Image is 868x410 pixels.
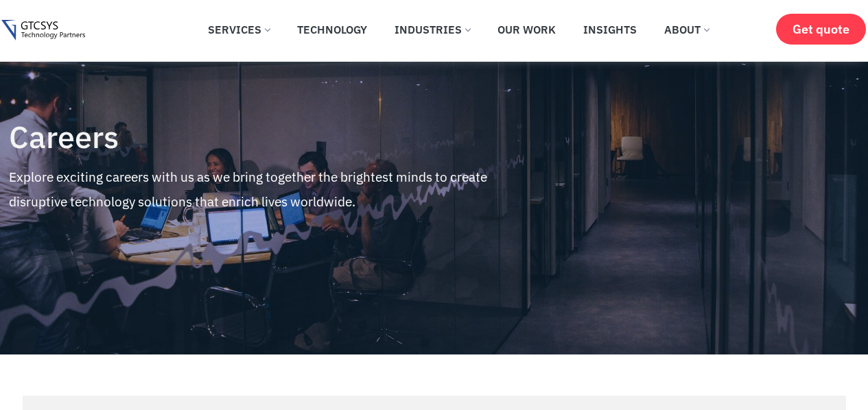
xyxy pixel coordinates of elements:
img: Gtcsys logo [1,20,84,41]
a: Technology [287,14,377,45]
p: Explore exciting careers with us as we bring together the brightest minds to create disruptive te... [9,165,536,214]
a: Industries [384,14,480,45]
a: Get quote [776,14,866,45]
a: Services [198,14,280,45]
a: Our Work [487,14,566,45]
span: Get quote [793,22,849,36]
h4: Careers [9,120,536,154]
a: Insights [573,14,647,45]
a: About [654,14,719,45]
